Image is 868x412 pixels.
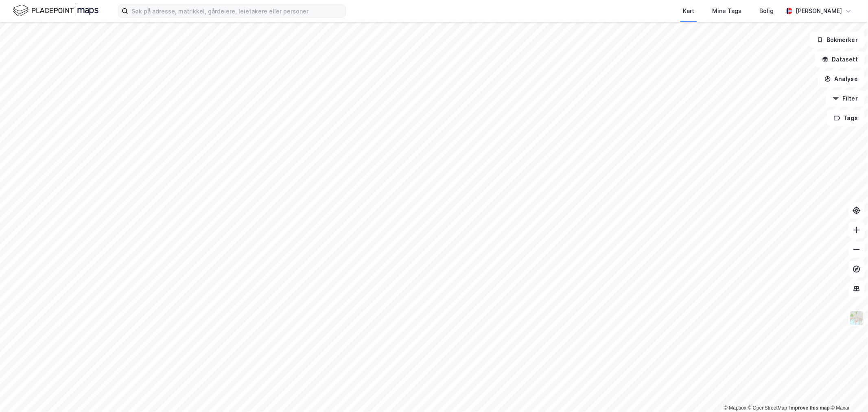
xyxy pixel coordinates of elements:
button: Tags [827,110,865,126]
button: Datasett [815,51,865,68]
div: [PERSON_NAME] [796,6,842,16]
div: Kontrollprogram for chat [827,373,868,412]
a: Improve this map [789,405,830,411]
button: Filter [826,90,865,107]
button: Analyse [818,71,865,87]
div: Mine Tags [712,6,741,16]
a: Mapbox [724,405,746,411]
input: Søk på adresse, matrikkel, gårdeiere, leietakere eller personer [128,5,345,17]
button: Bokmerker [810,32,865,48]
a: OpenStreetMap [748,405,787,411]
img: logo.f888ab2527a4732fd821a326f86c7f29.svg [13,4,98,18]
div: Kart [683,6,694,16]
div: Bolig [759,6,774,16]
iframe: Chat Widget [827,373,868,412]
img: Z [849,310,864,326]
